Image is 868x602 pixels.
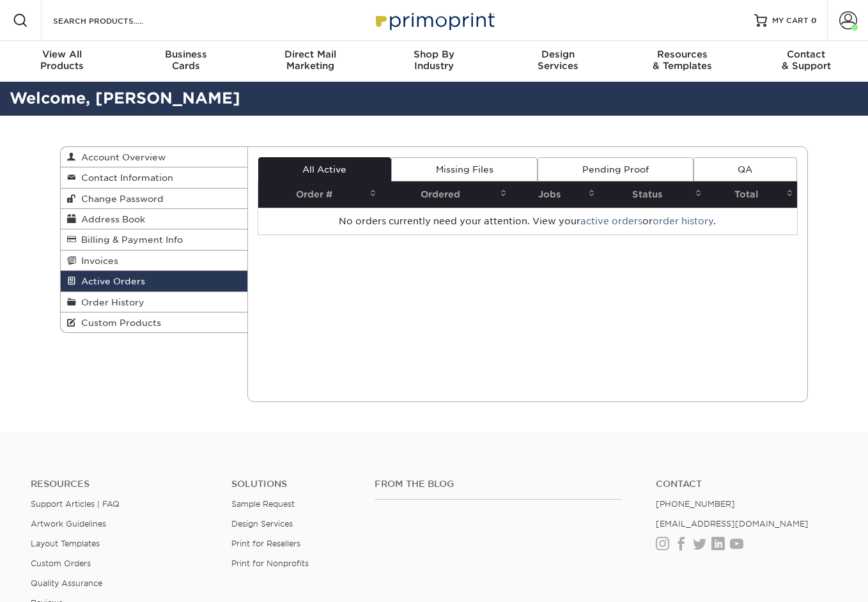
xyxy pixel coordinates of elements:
[706,181,797,208] th: Total
[61,251,247,271] a: Invoices
[61,147,247,167] a: Account Overview
[61,189,247,209] a: Change Password
[76,152,166,162] span: Account Overview
[744,41,868,82] a: Contact& Support
[231,499,295,509] a: Sample Request
[248,49,372,60] span: Direct Mail
[76,276,145,286] span: Active Orders
[620,49,744,60] span: Resources
[372,49,496,60] span: Shop By
[772,15,809,26] span: MY CART
[258,181,380,208] th: Order #
[61,292,247,313] a: Order History
[258,208,798,235] td: No orders currently need your attention. View your or .
[511,181,599,208] th: Jobs
[496,49,620,72] div: Services
[76,214,145,224] span: Address Book
[744,49,868,60] span: Contact
[258,157,391,181] a: All Active
[599,181,706,208] th: Status
[124,49,248,72] div: Cards
[620,49,744,72] div: & Templates
[248,49,372,72] div: Marketing
[31,578,102,588] a: Quality Assurance
[76,235,183,245] span: Billing & Payment Info
[76,194,164,204] span: Change Password
[231,519,293,529] a: Design Services
[656,479,837,490] a: Contact
[76,297,144,307] span: Order History
[61,271,247,291] a: Active Orders
[372,41,496,82] a: Shop ByIndustry
[31,559,91,568] a: Custom Orders
[538,157,693,181] a: Pending Proof
[656,519,809,529] a: [EMAIL_ADDRESS][DOMAIN_NAME]
[231,479,355,490] h4: Solutions
[694,157,797,181] a: QA
[653,216,713,226] a: order history
[231,559,309,568] a: Print for Nonprofits
[76,173,173,183] span: Contact Information
[370,6,498,34] img: Primoprint
[61,209,247,229] a: Address Book
[380,181,511,208] th: Ordered
[31,539,100,548] a: Layout Templates
[231,539,300,548] a: Print for Resellers
[61,167,247,188] a: Contact Information
[372,49,496,72] div: Industry
[76,318,161,328] span: Custom Products
[811,16,817,25] span: 0
[496,41,620,82] a: DesignServices
[656,499,735,509] a: [PHONE_NUMBER]
[52,13,176,28] input: SEARCH PRODUCTS.....
[580,216,642,226] a: active orders
[124,49,248,60] span: Business
[620,41,744,82] a: Resources& Templates
[31,499,120,509] a: Support Articles | FAQ
[248,41,372,82] a: Direct MailMarketing
[496,49,620,60] span: Design
[375,479,621,490] h4: From the Blog
[61,229,247,250] a: Billing & Payment Info
[31,519,106,529] a: Artwork Guidelines
[391,157,538,181] a: Missing Files
[61,313,247,332] a: Custom Products
[744,49,868,72] div: & Support
[31,479,212,490] h4: Resources
[124,41,248,82] a: BusinessCards
[76,256,118,266] span: Invoices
